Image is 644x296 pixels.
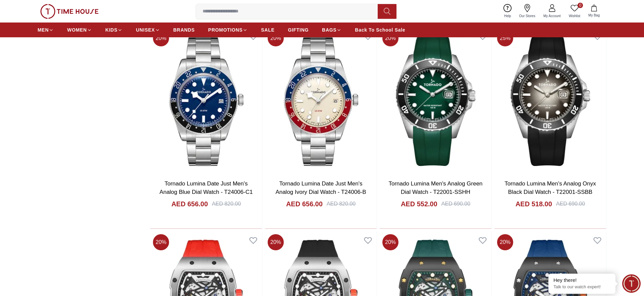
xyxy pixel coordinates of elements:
span: Our Stores [517,13,538,18]
a: Tornado Lumina Date Just Men's Analog Blue Dial Watch - T24006-C1 [160,180,253,196]
span: 20 % [382,30,398,46]
button: My Bag [584,3,604,19]
span: 20 % [382,234,398,250]
img: Tornado Lumina Date Just Men's Analog Blue Dial Watch - T24006-C1 [150,28,262,174]
span: 20 % [153,234,169,250]
div: AED 820.00 [327,200,356,208]
span: 25 % [497,30,513,46]
a: SALE [261,24,274,36]
a: MEN [38,24,54,36]
a: UNISEX [136,24,160,36]
span: Wishlist [566,13,583,18]
a: Tornado Lumina Date Just Men's Analog Ivory Dial Watch - T24006-B [275,180,366,196]
a: BAGS [322,24,341,36]
span: PROMOTIONS [208,27,243,33]
a: Help [500,3,515,20]
span: GIFTING [288,27,309,33]
a: Tornado Lumina Men's Analog Green Dial Watch - T22001-SSHH [388,180,482,196]
div: AED 690.00 [441,200,470,208]
span: Help [501,13,514,18]
a: PROMOTIONS [208,24,248,36]
span: UNISEX [136,27,155,33]
span: My Account [541,13,563,18]
span: WOMEN [67,27,87,33]
div: AED 690.00 [556,200,585,208]
h4: AED 552.00 [401,199,437,209]
img: ... [40,4,99,19]
span: Back To School Sale [355,27,405,33]
a: Back To School Sale [355,24,405,36]
img: Tornado Lumina Date Just Men's Analog Ivory Dial Watch - T24006-B [265,28,377,174]
a: WOMEN [67,24,92,36]
h4: AED 656.00 [171,199,208,209]
span: 20 % [497,234,513,250]
h4: AED 518.00 [516,199,552,209]
img: Tornado Lumina Men's Analog Onyx Black Dial Watch - T22001-SSBB [494,28,606,174]
a: 0Wishlist [565,3,584,20]
span: BAGS [322,27,336,33]
span: SALE [261,27,274,33]
span: BRANDS [173,27,195,33]
h4: AED 656.00 [286,199,323,209]
div: Chat Widget [622,274,641,293]
a: Our Stores [515,3,539,20]
div: AED 820.00 [212,200,241,208]
img: Tornado Lumina Men's Analog Green Dial Watch - T22001-SSHH [380,28,491,174]
p: Talk to our watch expert! [553,284,610,290]
a: KIDS [105,24,122,36]
a: BRANDS [173,24,195,36]
span: MEN [38,27,49,33]
span: 20 % [268,30,284,46]
a: Tornado Lumina Men's Analog Onyx Black Dial Watch - T22001-SSBB [504,180,596,196]
span: 20 % [153,30,169,46]
span: KIDS [105,27,117,33]
span: 20 % [268,234,284,250]
span: 0 [578,3,583,8]
a: GIFTING [288,24,309,36]
div: Hey there! [553,277,610,284]
span: My Bag [586,13,602,18]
